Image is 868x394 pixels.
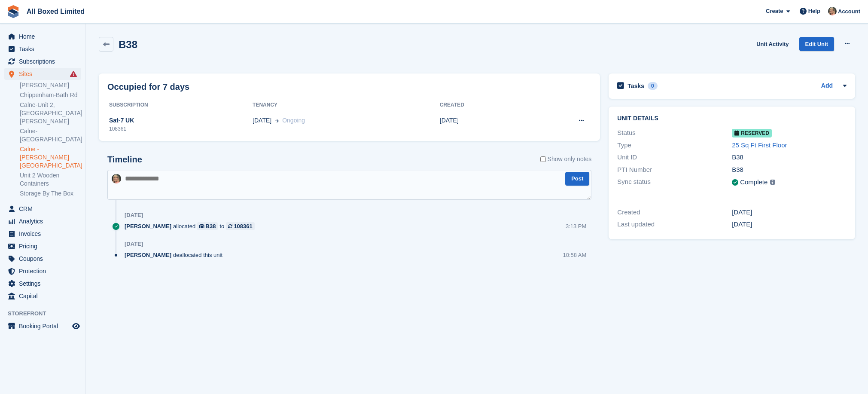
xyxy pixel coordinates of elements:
div: Last updated [617,220,732,229]
a: menu [4,240,81,252]
div: [DATE] [125,241,143,247]
a: Unit 2 Wooden Containers [20,171,81,188]
a: Storage By The Box [20,189,81,198]
h2: Timeline [107,155,142,165]
a: menu [4,68,81,80]
div: Created [617,208,732,217]
span: [DATE] [253,116,271,125]
span: Pricing [19,240,70,252]
div: 108361 [107,125,253,133]
a: menu [4,278,81,290]
td: [DATE] [440,112,527,137]
div: allocated to [125,222,259,230]
a: menu [4,55,81,67]
input: Show only notes [540,155,546,164]
div: B38 [206,222,216,230]
span: Coupons [19,253,70,265]
a: Calne -[PERSON_NAME][GEOGRAPHIC_DATA] [20,145,81,170]
div: 108361 [234,222,252,230]
span: Invoices [19,228,70,240]
a: menu [4,265,81,277]
div: Status [617,128,732,138]
span: [PERSON_NAME] [125,251,171,259]
span: Booking Portal [19,320,70,332]
span: CRM [19,203,70,215]
span: Sites [19,68,70,80]
span: Create [766,7,783,15]
span: Home [19,31,70,43]
span: Capital [19,290,70,302]
a: Add [821,81,833,91]
div: B38 [732,165,847,175]
span: Help [808,7,820,15]
a: B38 [197,222,218,230]
div: Sat-7 UK [107,116,253,125]
span: Tasks [19,43,70,55]
a: Calne-Unit 2, [GEOGRAPHIC_DATA][PERSON_NAME] [20,101,81,125]
a: Edit Unit [799,37,834,51]
span: Reserved [732,129,772,137]
div: PTI Number [617,165,732,175]
span: Ongoing [282,117,305,124]
img: icon-info-grey-7440780725fd019a000dd9b08b2336e03edf1995a4989e88bcd33f0948082b44.svg [770,180,775,185]
h2: Occupied for 7 days [107,80,189,93]
span: [PERSON_NAME] [125,222,171,230]
a: Unit Activity [753,37,792,51]
span: Account [838,7,860,16]
img: Sandie Mills [112,174,121,183]
button: Post [565,172,589,186]
a: menu [4,290,81,302]
a: menu [4,320,81,332]
h2: B38 [119,39,137,50]
label: Show only notes [540,155,592,164]
a: [PERSON_NAME] [20,81,81,89]
div: deallocated this unit [125,251,227,259]
span: Storefront [8,309,85,318]
div: 10:58 AM [563,251,586,259]
a: Preview store [71,321,81,331]
h2: Unit details [617,115,847,122]
div: 0 [648,82,658,90]
a: Chippenham-Bath Rd [20,91,81,99]
a: menu [4,203,81,215]
a: menu [4,31,81,43]
span: Settings [19,278,70,290]
a: All Boxed Limited [23,4,88,18]
img: Sandie Mills [828,7,837,15]
div: Unit ID [617,153,732,162]
span: Protection [19,265,70,277]
div: [DATE] [125,212,143,219]
a: 25 Sq Ft First Floor [732,141,787,149]
div: Type [617,140,732,150]
div: [DATE] [732,220,847,229]
div: [DATE] [732,208,847,217]
th: Created [440,98,527,112]
img: stora-icon-8386f47178a22dfd0bd8f6a31ec36ba5ce8667c1dd55bd0f319d3a0aa187defe.svg [7,5,20,18]
h2: Tasks [627,82,644,90]
th: Subscription [107,98,253,112]
a: menu [4,215,81,227]
div: Sync status [617,177,732,188]
a: Calne-[GEOGRAPHIC_DATA] [20,127,81,144]
i: Smart entry sync failures have occurred [70,70,77,77]
a: 108361 [226,222,254,230]
a: menu [4,43,81,55]
a: menu [4,228,81,240]
th: Tenancy [253,98,440,112]
span: Analytics [19,215,70,227]
span: Subscriptions [19,55,70,67]
div: Complete [740,177,767,187]
a: menu [4,253,81,265]
div: 3:13 PM [566,222,586,230]
div: B38 [732,153,847,162]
